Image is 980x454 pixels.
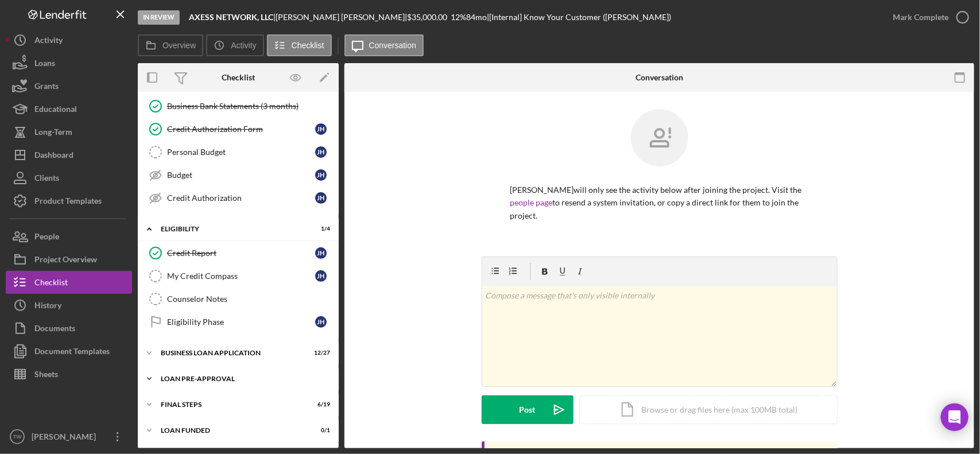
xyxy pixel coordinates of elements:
div: Loans [34,52,55,77]
label: Conversation [369,41,417,50]
div: Business Bank Statements (3 months) [167,102,332,111]
div: J H [315,247,327,259]
div: 84 mo [466,13,487,22]
button: Product Templates [6,189,132,212]
div: ELIGIBILITY [161,226,301,232]
button: Activity [6,29,132,52]
div: Mark Complete [893,6,948,29]
label: Checklist [292,41,324,50]
button: Activity [206,34,264,56]
text: TW [13,434,22,440]
div: Credit Authorization Form [167,125,315,134]
div: J H [315,192,327,204]
div: [PERSON_NAME] [29,425,103,451]
button: Post [482,395,574,424]
div: Post [520,395,536,424]
div: [PERSON_NAME] [PERSON_NAME] | [276,13,407,22]
div: | [Internal] Know Your Customer ([PERSON_NAME]) [487,13,671,22]
div: 12 / 27 [309,350,330,356]
div: 6 / 19 [309,401,330,408]
a: Personal BudgetJH [144,141,333,164]
button: Loans [6,52,132,75]
div: J H [315,123,327,135]
div: Clients [34,166,59,192]
button: Project Overview [6,248,132,271]
a: Credit ReportJH [144,242,333,265]
button: People [6,225,132,248]
b: AXESS NETWORK, LLC [189,12,273,22]
div: 1 / 4 [309,226,330,232]
div: Counselor Notes [167,294,332,304]
div: In Review [138,10,180,25]
div: Credit Report [167,249,315,258]
div: Conversation [636,73,683,82]
a: My Credit CompassJH [144,265,333,288]
div: BUSINESS LOAN APPLICATION [161,350,301,356]
a: Eligibility PhaseJH [144,311,333,333]
div: Documents [34,317,75,343]
div: History [34,294,61,320]
div: Grants [34,75,59,100]
div: J H [315,316,327,328]
div: Long-Term [34,121,72,146]
a: Credit Authorization FormJH [144,118,333,141]
div: Budget [167,170,315,180]
button: Clients [6,166,132,189]
a: people page [510,197,553,207]
a: Counselor Notes [144,288,333,311]
div: J H [315,169,327,181]
div: My Credit Compass [167,271,315,281]
button: Mark Complete [881,6,974,29]
button: Checklist [6,271,132,294]
div: LOAN PRE-APPROVAL [161,375,324,382]
div: Educational [34,98,77,123]
button: Educational [6,98,132,121]
div: $35,000.00 [407,13,451,22]
button: Documents [6,317,132,340]
button: Long-Term [6,121,132,143]
a: Business Bank Statements (3 months) [144,95,333,118]
button: Dashboard [6,143,132,166]
button: TW[PERSON_NAME] [6,425,132,448]
div: J H [315,146,327,158]
label: Overview [162,41,196,50]
button: Conversation [344,34,424,56]
div: Sheets [34,363,58,389]
div: Project Overview [34,248,97,274]
div: Document Templates [34,340,110,366]
div: Checklist [34,271,68,297]
div: 12 % [451,13,466,22]
div: Activity [34,29,63,55]
a: Document Templates [6,340,132,363]
label: Activity [231,41,256,50]
div: | [189,13,276,22]
button: Overview [138,34,203,56]
div: People [34,225,59,251]
a: BudgetJH [144,164,333,187]
div: J H [315,270,327,282]
div: Product Templates [34,189,102,215]
div: FINAL STEPS [161,401,301,408]
div: LOAN FUNDED [161,427,301,434]
div: Eligibility Phase [167,317,315,327]
div: Personal Budget [167,148,315,157]
div: Dashboard [34,143,73,169]
div: 0 / 1 [309,427,330,434]
button: Grants [6,75,132,98]
div: Checklist [222,73,255,82]
div: Open Intercom Messenger [941,403,969,431]
div: Credit Authorization [167,193,315,203]
button: Sheets [6,363,132,386]
button: History [6,294,132,317]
